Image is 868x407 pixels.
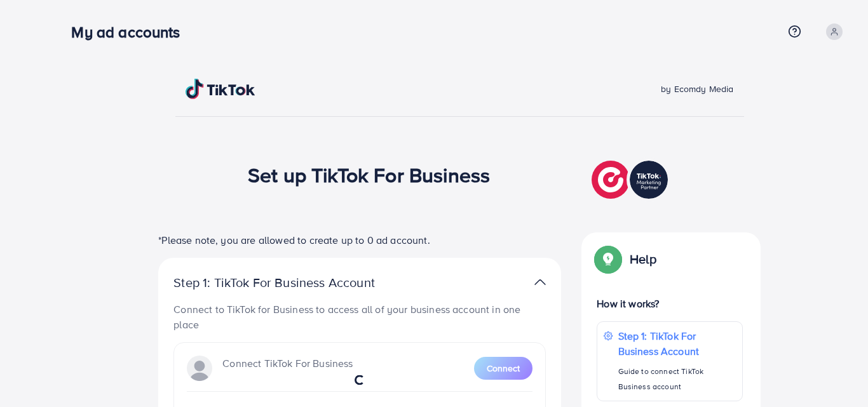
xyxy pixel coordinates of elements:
span: by Ecomdy Media [661,83,733,95]
img: TikTok partner [534,273,546,291]
h1: Set up TikTok For Business [248,163,490,187]
p: Step 1: TikTok For Business Account [173,275,415,290]
p: Guide to connect TikTok Business account [618,364,736,394]
p: Step 1: TikTok For Business Account [618,328,736,359]
p: Help [630,251,656,267]
img: TikTok [186,79,255,99]
img: TikTok partner [592,157,671,202]
p: *Please note, you are allowed to create up to 0 ad account. [158,232,561,248]
p: How it works? [597,296,743,311]
h3: My ad accounts [71,23,190,41]
img: Popup guide [597,248,620,270]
